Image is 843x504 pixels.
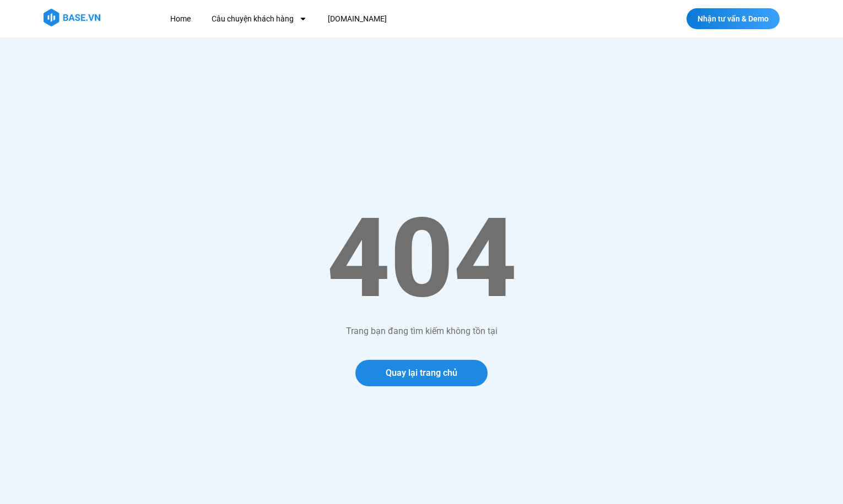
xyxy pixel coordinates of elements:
a: Nhận tư vấn & Demo [687,8,780,29]
span: Nhận tư vấn & Demo [698,15,769,23]
a: Câu chuyện khách hàng [203,9,315,29]
a: Quay lại trang chủ [355,360,488,386]
a: Home [162,9,199,29]
span: Quay lại trang chủ [386,369,457,377]
nav: Menu [162,9,589,29]
p: Trang bạn đang tìm kiếm không tồn tại [67,325,775,338]
h1: 404 [67,193,775,325]
a: [DOMAIN_NAME] [320,9,395,29]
